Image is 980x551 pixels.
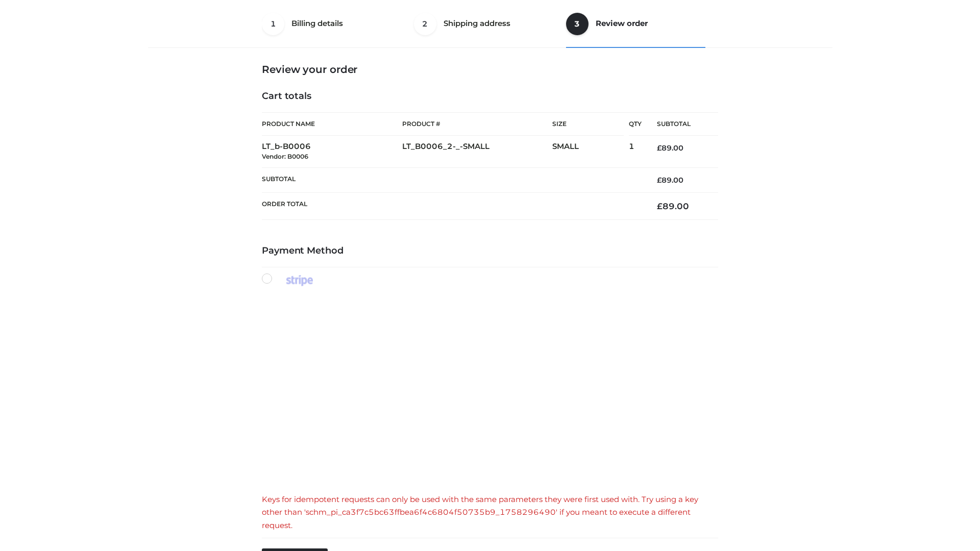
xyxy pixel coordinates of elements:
td: 1 [629,136,642,168]
th: Product # [402,112,552,136]
h4: Cart totals [262,91,718,102]
span: £ [657,201,663,211]
small: Vendor: B0006 [262,153,308,160]
th: Subtotal [262,167,642,192]
bdi: 89.00 [657,201,689,211]
bdi: 89.00 [657,176,683,185]
th: Qty [629,112,642,136]
h4: Payment Method [262,245,718,257]
bdi: 89.00 [657,143,683,153]
span: £ [657,143,661,153]
span: £ [657,176,661,185]
td: LT_B0006_2-_-SMALL [402,136,552,168]
div: Keys for idempotent requests can only be used with the same parameters they were first used with.... [262,493,718,532]
th: Product Name [262,112,402,136]
th: Size [552,113,624,136]
h3: Review your order [262,63,718,76]
iframe: Secure payment input frame [260,297,716,482]
th: Subtotal [642,113,718,136]
td: LT_b-B0006 [262,136,402,168]
td: SMALL [552,136,629,168]
th: Order Total [262,193,642,220]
